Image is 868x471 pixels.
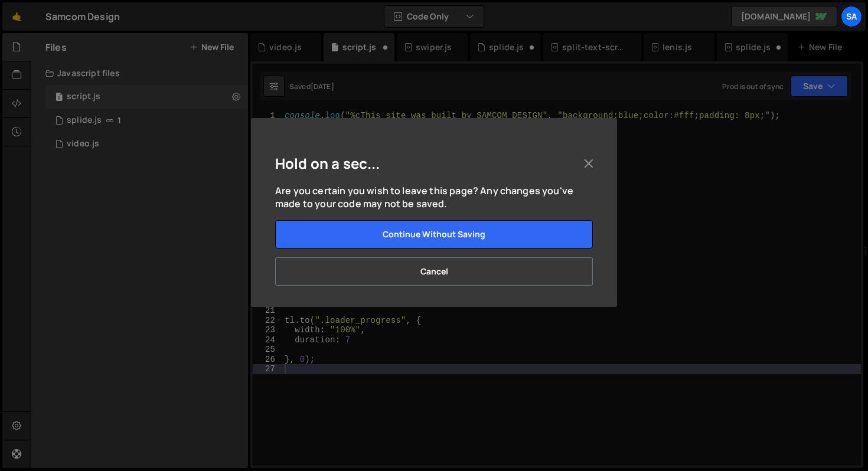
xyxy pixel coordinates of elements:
button: Continue without saving [275,220,593,248]
a: SA [841,6,862,27]
h5: Hold on a sec... [275,154,380,172]
button: Close [580,155,598,172]
p: Are you certain you wish to leave this page? Any changes you've made to your code may not be saved. [275,184,593,211]
button: Cancel [275,257,593,286]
